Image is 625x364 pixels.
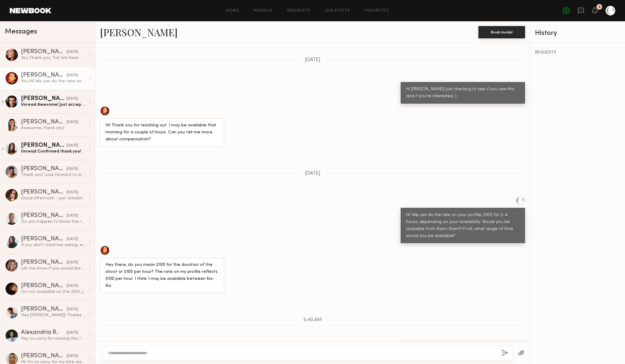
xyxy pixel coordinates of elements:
[406,86,520,100] div: Hi [PERSON_NAME]! Just checking to see if you saw this and if you're interested :)
[21,102,86,108] div: Unread: Awesome! Just accepted :)
[21,336,86,342] div: Hey so sorry for missing this I was out of town for work!
[226,9,240,13] a: Home
[599,5,600,9] div: 3
[21,72,67,78] div: [PERSON_NAME]
[406,212,520,240] div: Hi! We can do the rate on your profile, $100 for 2–4 hours, depending on your availability. Would...
[67,73,78,78] div: [DATE]
[21,143,67,149] div: [PERSON_NAME]
[535,50,620,55] div: REQUESTS
[365,9,389,13] a: Favorites
[287,9,311,13] a: Requests
[325,9,350,13] a: Job Posts
[21,189,67,195] div: [PERSON_NAME]
[21,96,67,102] div: [PERSON_NAME]
[305,57,320,63] span: [DATE]
[21,219,86,225] div: Do you happen to know the rate?
[21,289,86,295] div: I’m not available on the 20th, just after day 23
[67,283,78,289] div: [DATE]
[100,26,178,39] a: [PERSON_NAME]
[478,29,525,34] a: Book model
[67,143,78,149] div: [DATE]
[21,49,67,55] div: [PERSON_NAME]
[67,96,78,102] div: [DATE]
[21,195,86,201] div: Good afternoon - just checking in to see if you would still like to go ahead with this booking, K...
[21,125,86,131] div: Awesome, thank you!
[21,166,67,172] div: [PERSON_NAME]
[305,171,320,176] span: [DATE]
[5,28,37,35] span: Messages
[21,266,86,271] div: Let me know if you would like to work 🤝
[21,78,86,84] div: You: Hi! We can do the rate on your profile, $100 for 2–4 hours, depending on your availability. ...
[21,236,67,242] div: [PERSON_NAME]
[67,49,78,55] div: [DATE]
[67,353,78,359] div: [DATE]
[21,172,86,178] div: Thank you! Look forward to working with y’all :)
[21,149,86,154] div: Unread: Confirmed thank you!
[21,259,67,266] div: [PERSON_NAME]
[21,55,86,61] div: You: Thank you, Tia! We have multiple shoots throughout the year so we'll definitely be reaching ...
[21,283,67,289] div: [PERSON_NAME]
[303,318,322,323] span: 5:40 AM
[21,119,67,125] div: [PERSON_NAME]
[21,312,86,318] div: Hey [PERSON_NAME]! Thanks for reaching out! I am available and interested! What’s the usage for t...
[21,353,67,359] div: [PERSON_NAME]
[67,213,78,219] div: [DATE]
[21,330,67,336] div: Alexandria R.
[535,30,620,37] div: History
[21,242,86,248] div: If you don’t mind me asking, what is the rate?
[67,260,78,266] div: [DATE]
[21,306,67,312] div: [PERSON_NAME]
[105,262,219,290] div: Hey there, do you mean $100 for the duration of the shoot or $100 per hour? The rate on my profil...
[105,122,219,143] div: Hi! Thank you for reaching out. I may be available that morning for a couple of hours. Can you te...
[21,213,67,219] div: [PERSON_NAME]
[67,119,78,125] div: [DATE]
[67,307,78,312] div: [DATE]
[67,236,78,242] div: [DATE]
[67,190,78,195] div: [DATE]
[478,26,525,38] button: Book model
[67,330,78,336] div: [DATE]
[67,166,78,172] div: [DATE]
[254,9,272,13] a: Models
